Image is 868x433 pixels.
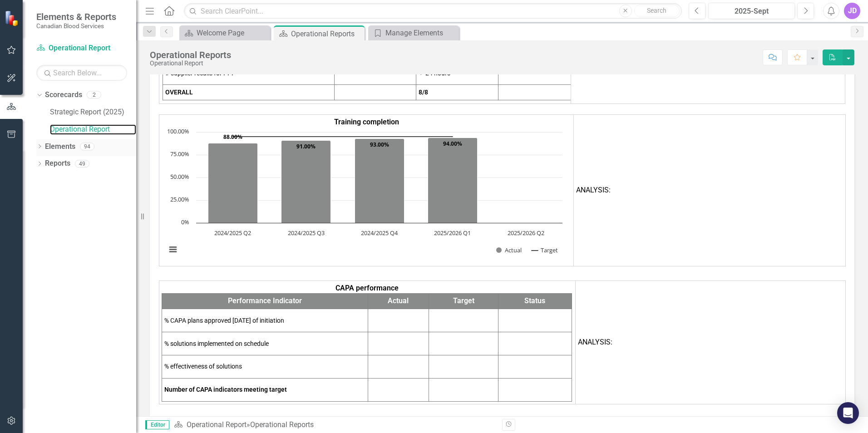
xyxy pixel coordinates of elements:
[434,229,471,237] text: 2025/2026 Q1
[36,22,116,30] small: Canadian Blood Services
[844,3,860,19] button: JD
[197,27,268,39] div: Welcome Page
[214,229,251,237] text: 2024/2025 Q2
[164,363,242,370] span: % effectiveness of solutions
[167,127,189,135] text: 100.00%
[50,107,136,118] a: Strategic Report (2025)
[50,124,136,135] a: Operational Report
[281,140,331,223] path: 2024/2025 Q3, 91. Actual.
[296,143,316,150] text: 91.00%
[335,284,399,292] strong: CAPA performance
[45,90,82,100] a: Scorecards
[162,128,571,264] div: Chart. Highcharts interactive chart.
[508,229,544,237] text: 2025/2026 Q2
[388,296,409,305] strong: Actual
[231,135,454,138] g: Target, series 2 of 2. Line with 5 data points.
[532,246,558,254] button: Show Target
[87,91,101,99] div: 2
[443,140,462,148] text: 94.00%
[208,132,527,223] g: Actual, series 1 of 2. Bar series with 5 bars.
[647,7,666,14] span: Search
[428,138,478,223] path: 2025/2026 Q1, 94. Actual.
[4,10,21,27] img: ClearPoint Strategy
[170,195,189,203] text: 25.00%
[167,243,179,256] button: View chart menu, Chart
[334,118,399,126] strong: Training completion
[370,27,457,39] a: Manage Elements
[45,142,75,152] a: Elements
[453,296,474,305] strong: Target
[496,246,522,254] button: Show Actual
[574,114,845,266] td: ANALYSIS:
[187,420,247,429] a: Operational Report
[184,3,682,19] input: Search ClearPoint...
[223,133,242,141] text: 88.00%
[162,128,567,264] svg: Interactive chart
[182,27,268,39] a: Welcome Page
[164,317,284,324] span: % CAPA plans approved [DATE] of initiation
[170,150,189,158] text: 75.00%
[36,11,116,22] span: Elements & Reports
[524,296,545,305] strong: Status
[419,89,428,96] strong: 8/8
[145,420,169,429] span: Editor
[361,229,398,237] text: 2024/2025 Q4
[36,65,127,81] input: Search Below...
[419,69,450,77] span: <=24 hours
[150,60,231,67] div: Operational Report
[45,158,70,169] a: Reports
[228,296,302,305] strong: Performance Indicator
[208,143,258,223] path: 2024/2025 Q2, 88. Actual.
[837,402,859,424] div: Open Intercom Messenger
[170,172,189,181] text: 50.00%
[181,218,189,226] text: 0%
[711,6,792,17] div: 2025-Sept
[150,50,231,60] div: Operational Reports
[164,340,269,347] span: % solutions implemented on schedule
[291,28,362,39] div: Operational Reports
[708,3,795,19] button: 2025-Sept
[165,69,236,77] span: # supplier recalls for PPP
[634,5,680,17] button: Search
[250,420,314,429] div: Operational Reports
[575,280,845,404] td: ANALYSIS:
[36,43,127,54] a: Operational Report
[288,229,325,237] text: 2024/2025 Q3
[385,27,457,39] div: Manage Elements
[355,138,404,223] path: 2024/2025 Q4, 93. Actual.
[80,143,94,150] div: 94
[370,141,389,148] text: 93.00%
[174,420,495,430] div: »
[165,89,193,96] strong: OVERALL
[75,160,89,167] div: 49
[164,386,287,393] strong: Number of CAPA indicators meeting target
